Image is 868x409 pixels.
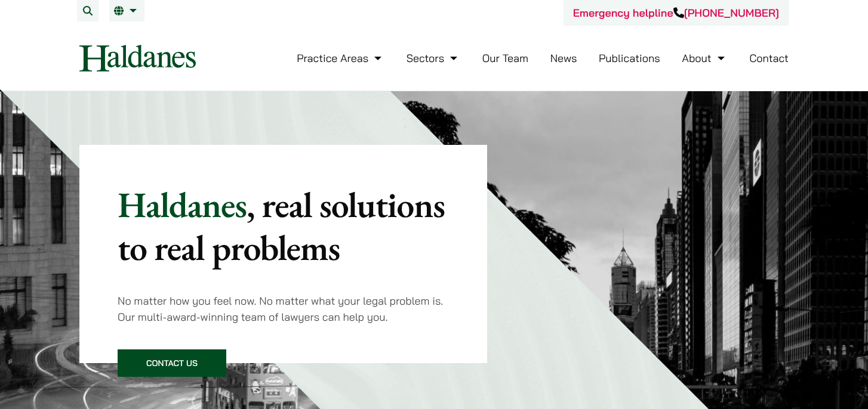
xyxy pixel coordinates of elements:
[114,6,140,16] a: EN
[297,51,384,65] a: Practice Areas
[79,45,196,72] img: Logo of Haldanes
[550,51,577,65] a: News
[482,51,528,65] a: Our Team
[118,181,445,271] mark: , real solutions to real problems
[599,51,660,65] a: Publications
[118,183,449,269] p: Haldanes
[118,293,449,325] p: No matter how you feel now. No matter what your legal problem is. Our multi-award-winning team of...
[118,349,226,377] a: Contact Us
[749,51,789,65] a: Contact
[682,51,727,65] a: About
[407,51,460,65] a: Sectors
[573,6,779,20] a: Emergency helpline[PHONE_NUMBER]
